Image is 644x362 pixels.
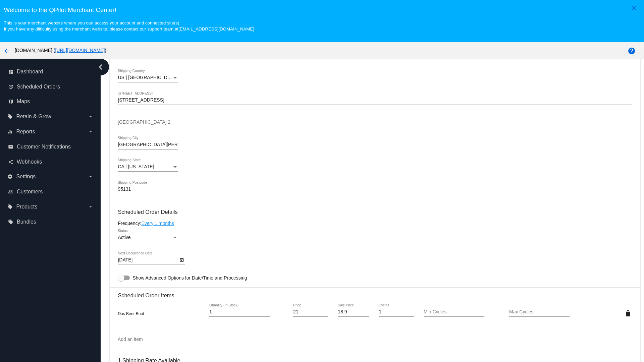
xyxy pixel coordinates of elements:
small: This is your merchant website where you can access your account and connected site(s). If you hav... [4,20,254,32]
i: update [8,84,13,89]
mat-select: Status [118,235,178,240]
i: dashboard [8,69,13,74]
a: [EMAIL_ADDRESS][DOMAIN_NAME] [178,26,254,32]
i: equalizer [7,129,13,134]
mat-icon: close [630,4,638,12]
input: Price [293,309,328,315]
span: Maps [17,99,30,105]
i: share [8,159,13,165]
input: Add an item [118,337,632,342]
h3: Scheduled Order Details [118,209,632,215]
i: chevron_left [95,62,106,72]
i: arrow_drop_down [88,204,93,209]
mat-icon: delete [624,309,632,317]
a: [URL][DOMAIN_NAME] [55,48,105,53]
i: email [8,144,13,149]
span: Active [118,235,130,240]
span: Scheduled Orders [17,84,60,90]
input: Quantity (In Stock) [209,309,270,315]
mat-icon: help [628,47,636,55]
a: Every 1 months [141,221,174,226]
mat-icon: arrow_back [3,47,11,55]
span: Webhooks [17,159,42,165]
span: Reports [16,129,35,135]
input: Shipping Street 2 [118,120,632,125]
i: arrow_drop_down [88,174,93,179]
span: US | [GEOGRAPHIC_DATA] [118,75,177,80]
span: Settings [16,174,36,180]
i: arrow_drop_down [88,129,93,134]
i: local_offer [7,114,13,119]
button: Open calendar [178,256,185,263]
div: Frequency: [118,221,632,226]
input: Sale Price [338,309,369,315]
i: settings [7,174,13,179]
input: Cycles [379,309,414,315]
span: Retain & Grow [16,114,51,120]
mat-select: Shipping Country [118,75,178,80]
input: Min Cycles [424,309,484,315]
span: Customer Notifications [17,144,71,150]
span: Customers [17,189,43,195]
span: Show Advanced Options for Date/Time and Processing [132,275,247,281]
input: Shipping City [118,142,178,147]
span: Dashboard [17,69,43,75]
input: Next Occurrence Date [118,257,178,263]
mat-select: Shipping State [118,164,178,170]
h3: Welcome to the QPilot Merchant Center! [4,6,640,14]
i: people_outline [8,189,13,194]
h3: Scheduled Order Items [118,287,632,299]
i: map [8,99,13,104]
span: CA | [US_STATE] [118,164,154,169]
span: Das Beer Boot [118,311,144,316]
input: Shipping Street 1 [118,98,632,103]
span: Products [16,204,37,210]
i: local_offer [8,219,13,225]
i: local_offer [7,204,13,209]
input: Shipping Postcode [118,187,178,192]
input: Max Cycles [509,309,570,315]
span: [DOMAIN_NAME] ( ) [15,48,106,53]
span: Bundles [17,219,36,225]
i: arrow_drop_down [88,114,93,119]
